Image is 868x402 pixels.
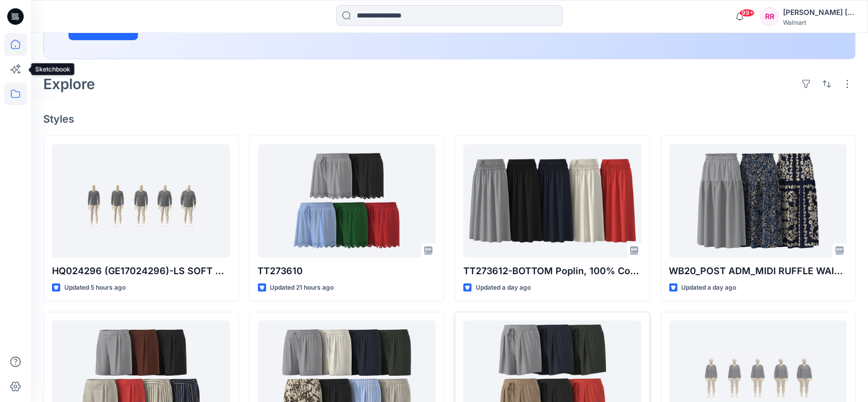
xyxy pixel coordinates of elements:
div: Walmart [783,19,855,26]
h2: Explore [43,76,95,92]
h4: Styles [43,113,856,125]
p: TT273610 [258,264,436,278]
a: TT273612-BOTTOM Poplin, 100% Cotton, 98 g/m2 1 [463,144,641,258]
a: WB20_POST ADM_MIDI RUFFLE WAIST TIERED SKIRT [669,144,847,258]
div: RR [760,7,779,26]
p: TT273612-BOTTOM Poplin, 100% Cotton, 98 g/m2 1 [463,264,641,278]
a: HQ024296 (GE17024296)-LS SOFT SLUB POCKET CREW-REG [52,144,230,258]
p: HQ024296 (GE17024296)-LS SOFT SLUB POCKET CREW-REG [52,264,230,278]
p: Updated 5 hours ago [64,282,126,293]
p: Updated a day ago [476,282,531,293]
div: [PERSON_NAME] [PERSON_NAME] [783,6,855,19]
p: Updated 21 hours ago [270,282,334,293]
span: 99+ [739,9,755,17]
p: Updated a day ago [682,282,737,293]
a: TT273610 [258,144,436,258]
p: WB20_POST ADM_MIDI RUFFLE WAIST TIERED SKIRT [669,264,847,278]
